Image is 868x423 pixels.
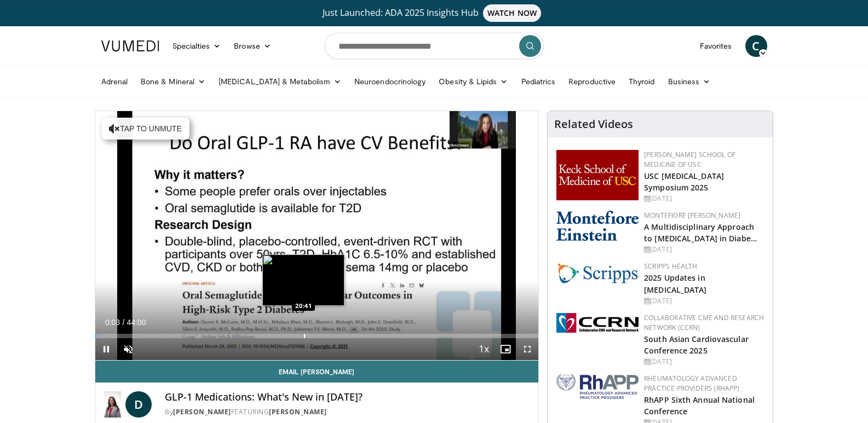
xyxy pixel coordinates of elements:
[495,338,516,360] button: Enable picture-in-picture mode
[556,374,639,399] img: 11a1138e-2689-4538-9ce3-9798b80e7b29.png.150x105_q85_autocrop_double_scale_upscale_version-0.2.png
[134,71,212,92] a: Bone & Mineral
[227,35,278,57] a: Browse
[102,118,189,140] button: Tap to unmute
[95,338,117,360] button: Pause
[432,71,514,92] a: Obesity & Lipids
[165,391,530,403] h4: GLP-1 Medications: What's New in [DATE]?
[105,318,120,327] span: 0:03
[644,395,755,416] a: RhAPP Sixth Annual National Conference
[95,111,539,361] video-js: Video Player
[745,35,767,57] a: C
[662,71,717,92] a: Business
[562,71,622,92] a: Reproductive
[212,71,348,92] a: [MEDICAL_DATA] & Metabolism
[127,318,146,327] span: 44:00
[95,334,539,338] div: Progress Bar
[644,357,764,367] div: [DATE]
[644,150,735,169] a: [PERSON_NAME] School of Medicine of USC
[95,361,539,383] a: Email [PERSON_NAME]
[269,407,327,416] a: [PERSON_NAME]
[693,35,739,57] a: Favorites
[644,194,764,204] div: [DATE]
[348,71,432,92] a: Neuroendocrinology
[644,222,757,244] a: A Multidisciplinary Approach to [MEDICAL_DATA] in Diabe…
[556,150,639,200] img: 7b941f1f-d101-407a-8bfa-07bd47db01ba.png.150x105_q85_autocrop_double_scale_upscale_version-0.2.jpg
[644,211,740,220] a: Montefiore [PERSON_NAME]
[117,338,139,360] button: Unmute
[644,296,764,306] div: [DATE]
[473,338,495,360] button: Playback Rate
[644,171,724,193] a: USC [MEDICAL_DATA] Symposium 2025
[516,338,538,360] button: Fullscreen
[101,40,159,51] img: VuMedi Logo
[644,374,739,393] a: Rheumatology Advanced Practice Providers (RhAPP)
[104,391,122,418] img: Diana Isaacs
[644,245,764,254] div: [DATE]
[165,407,530,417] div: By FEATURING
[325,33,544,59] input: Search topics, interventions
[515,71,562,92] a: Pediatrics
[644,273,706,294] a: 2025 Updates in [MEDICAL_DATA]
[123,318,125,327] span: /
[95,71,135,92] a: Adrenal
[166,35,228,57] a: Specialties
[644,262,697,271] a: Scripps Health
[644,313,764,332] a: Collaborative CME and Research Network (CCRN)
[556,211,639,241] img: b0142b4c-93a1-4b58-8f91-5265c282693c.png.150x105_q85_autocrop_double_scale_upscale_version-0.2.png
[554,118,633,131] h4: Related Videos
[262,254,344,306] img: image.jpeg
[125,391,152,418] a: D
[644,334,749,356] a: South Asian Cardiovascular Conference 2025
[173,407,231,416] a: [PERSON_NAME]
[103,4,766,22] a: Just Launched: ADA 2025 Insights HubWATCH NOW
[556,262,639,284] img: c9f2b0b7-b02a-4276-a72a-b0cbb4230bc1.jpg.150x105_q85_autocrop_double_scale_upscale_version-0.2.jpg
[622,71,662,92] a: Thyroid
[556,313,639,333] img: a04ee3ba-8487-4636-b0fb-5e8d268f3737.png.150x105_q85_autocrop_double_scale_upscale_version-0.2.png
[483,4,541,22] span: WATCH NOW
